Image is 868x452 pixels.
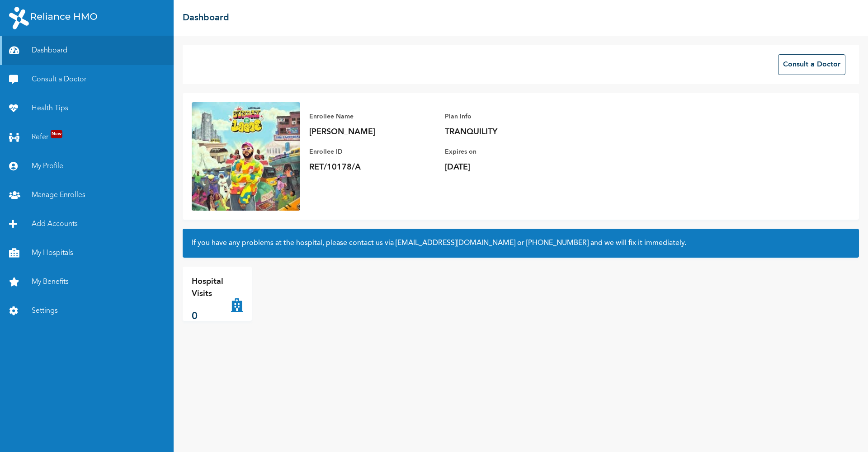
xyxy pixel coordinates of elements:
[445,127,571,137] p: TRANQUILITY
[192,102,300,211] img: Enrollee
[192,309,231,324] p: 0
[778,54,845,75] button: Consult a Doctor
[309,146,436,157] p: Enrollee ID
[445,162,571,173] p: [DATE]
[309,162,436,173] p: RET/10178/A
[445,111,571,122] p: Plan Info
[396,240,515,247] a: [EMAIL_ADDRESS][DOMAIN_NAME]
[309,111,436,122] p: Enrollee Name
[9,7,97,29] img: RelianceHMO's Logo
[192,276,231,300] p: Hospital Visits
[183,11,229,25] h2: Dashboard
[445,146,571,157] p: Expires on
[526,240,589,247] a: [PHONE_NUMBER]
[192,238,850,249] h2: If you have any problems at the hospital, please contact us via or and we will fix it immediately.
[309,127,436,137] p: [PERSON_NAME]
[51,130,62,138] span: New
